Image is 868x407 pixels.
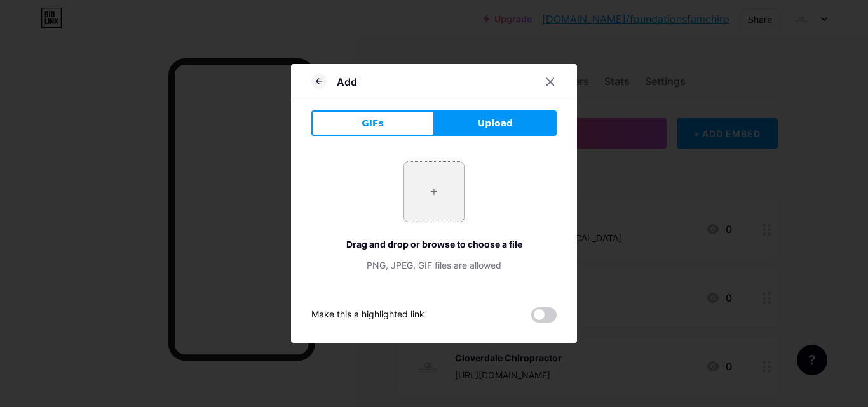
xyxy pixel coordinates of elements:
div: PNG, JPEG, GIF files are allowed [311,258,557,272]
div: Make this a highlighted link [311,307,424,323]
span: GIFs [362,117,384,130]
div: Drag and drop or browse to choose a file [311,237,557,251]
button: Upload [434,110,557,136]
button: GIFs [311,110,434,136]
div: Add [337,74,357,90]
span: Upload [478,117,513,130]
